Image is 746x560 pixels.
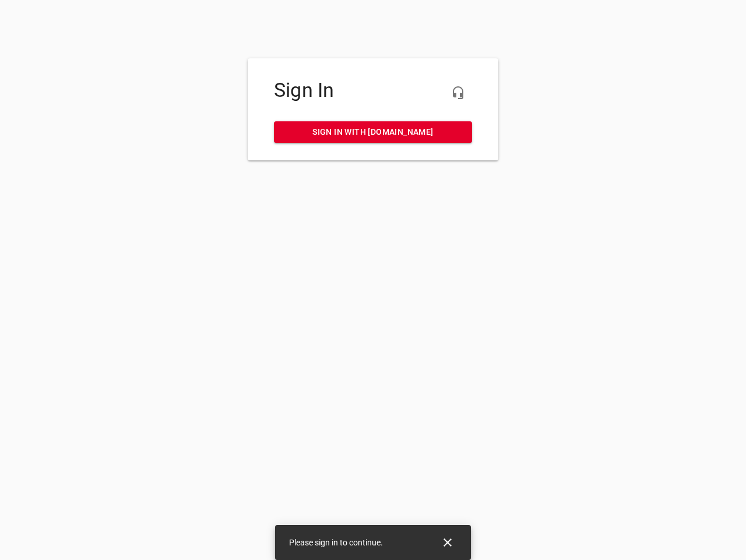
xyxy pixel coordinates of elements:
[434,528,462,556] button: Close
[274,121,472,143] a: Sign in with [DOMAIN_NAME]
[274,79,472,102] h4: Sign In
[289,538,383,547] span: Please sign in to continue.
[283,125,463,139] span: Sign in with [DOMAIN_NAME]
[444,79,472,107] button: Live Chat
